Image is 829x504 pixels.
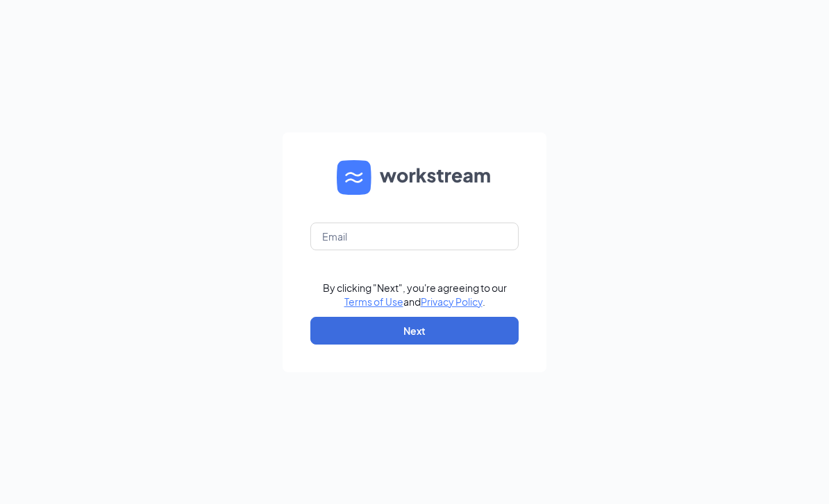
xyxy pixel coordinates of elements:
[323,281,507,309] div: By clicking "Next", you're agreeing to our and .
[337,160,492,195] img: WS logo and Workstream text
[421,295,483,308] a: Privacy Policy
[310,223,519,250] input: Email
[310,317,519,345] button: Next
[344,295,403,308] a: Terms of Use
